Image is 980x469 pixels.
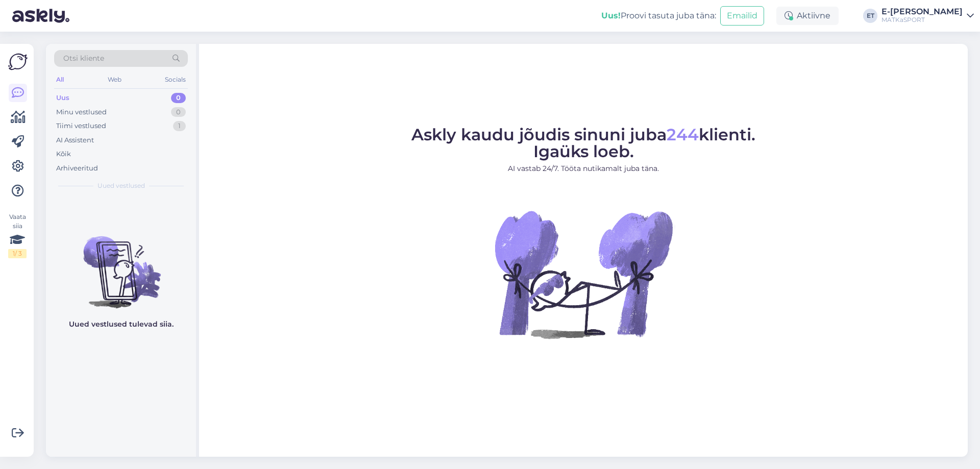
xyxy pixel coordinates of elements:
[776,7,839,25] div: Aktiivne
[69,319,174,330] p: Uued vestlused tulevad siia.
[56,107,107,117] div: Minu vestlused
[601,11,621,20] b: Uus!
[56,163,98,174] div: Arhiveeritud
[492,182,675,366] img: No Chat active
[881,8,963,16] div: E-[PERSON_NAME]
[173,121,186,131] div: 1
[56,135,94,145] div: AI Assistent
[63,53,104,64] span: Otsi kliente
[97,181,145,190] span: Uued vestlused
[601,10,716,22] div: Proovi tasuta juba täna:
[720,6,764,26] button: Emailid
[8,249,27,258] div: 1 / 3
[54,73,66,86] div: All
[8,52,28,71] img: Askly Logo
[163,73,188,86] div: Socials
[56,93,69,103] div: Uus
[863,9,877,23] div: ET
[881,16,963,24] div: MATKaSPORT
[56,121,106,131] div: Tiimi vestlused
[411,163,755,174] p: AI vastab 24/7. Tööta nutikamalt juba täna.
[8,212,27,258] div: Vaata siia
[171,93,186,103] div: 0
[106,73,124,86] div: Web
[667,125,699,144] span: 244
[171,107,186,117] div: 0
[881,8,974,24] a: E-[PERSON_NAME]MATKaSPORT
[411,125,755,161] span: Askly kaudu jõudis sinuni juba klienti. Igaüks loeb.
[46,218,196,310] img: No chats
[56,149,71,159] div: Kõik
